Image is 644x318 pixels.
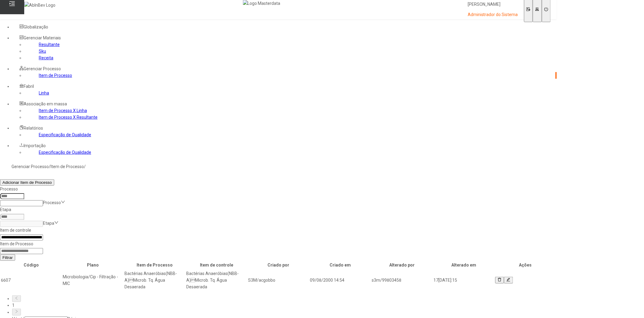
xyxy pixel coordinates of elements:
[24,2,55,8] img: AbInBev Logo
[12,164,49,169] a: Gerenciar Processo
[24,101,67,106] span: Associação em massa
[39,49,46,54] a: Sku
[49,164,51,169] nz-breadcrumb-separator: /
[495,261,556,269] th: Ações
[310,261,371,269] th: Criado em
[24,84,34,89] span: Fabril
[39,91,49,95] a: Linha
[371,270,433,290] td: s3m/99803458
[84,164,86,169] nz-breadcrumb-separator: /
[124,270,185,290] td: Bactérias Anaeróbias(NBB-A)Microb. Tq. Água Desaerada
[433,270,494,290] td: 17[DATE]:15
[24,66,61,71] span: Gerenciar Processo
[62,270,124,290] td: Microbiologia/Cip - Filtração - MIC
[24,25,48,29] span: Globalização
[39,150,91,155] a: Especificação de Qualidade
[468,12,518,18] p: Administrador do Sistema
[248,270,309,290] td: S3M/acgobbo
[310,270,371,290] td: 09/08/2000 14:54
[39,132,91,137] a: Especificação de Qualidade
[248,261,309,269] th: Criado por
[12,302,557,309] li: 1
[124,261,185,269] th: Item de Processo
[39,55,53,60] a: Receita
[39,108,87,113] a: Item de Processo X Linha
[1,261,62,269] th: Código
[2,255,13,260] span: Filtrar
[39,42,60,47] a: Resultante
[371,261,433,269] th: Alterado por
[12,295,557,302] li: Página anterior
[62,261,124,269] th: Plano
[24,35,61,40] span: Gerenciar Materiais
[43,200,61,205] nz-select-placeholder: Processo
[24,143,46,148] span: Importação
[12,309,557,315] li: Próxima página
[186,270,247,290] td: Bactérias Anaeróbias(NBB-A)Microb. Tq. Água Desaerada
[24,126,43,131] span: Relatórios
[433,261,494,269] th: Alterado em
[12,303,15,308] a: 1
[2,180,52,185] span: Adicionar Item de Processo
[39,73,72,78] a: Item de Processo
[468,2,518,8] p: [PERSON_NAME]
[1,270,62,290] td: 6607
[43,221,54,226] nz-select-placeholder: Etapa
[51,164,84,169] a: Item de Processo
[186,261,247,269] th: Item de controle
[39,115,98,120] a: Item de Processo X Resultante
